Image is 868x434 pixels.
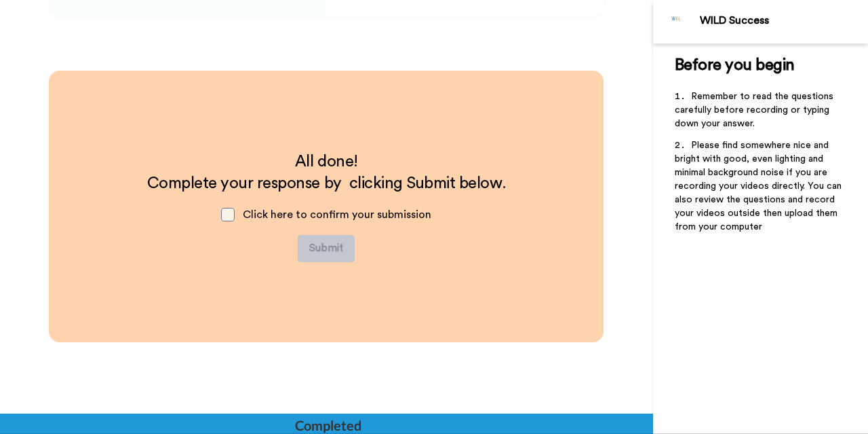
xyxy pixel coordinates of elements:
span: Please find somewhere nice and bright with good, even lighting and minimal background noise if yo... [675,141,844,232]
span: Click here to confirm your submission [243,209,431,220]
button: Submit [298,235,355,262]
div: WILD Success [700,14,867,27]
span: All done! [295,153,358,170]
span: Remember to read the questions carefully before recording or typing down your answer. [675,92,836,128]
span: Complete your response by clicking Submit below. [147,175,506,192]
span: Before you begin [675,57,795,73]
img: Profile Image [660,5,693,38]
